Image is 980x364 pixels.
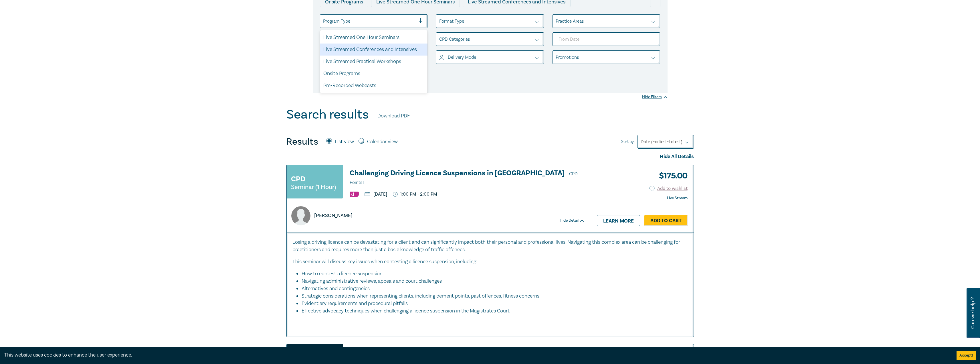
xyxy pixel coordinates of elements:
[655,169,688,182] h3: $ 175.00
[350,169,585,186] a: Challenging Driving Licence Suspensions in [GEOGRAPHIC_DATA] CPD Points1
[621,139,635,145] span: Sort by:
[393,192,437,197] p: 1:00 PM - 2:00 PM
[439,36,440,42] input: select
[367,138,398,145] label: Calendar view
[560,218,591,223] div: Hide Detail
[286,107,369,122] h1: Search results
[286,153,694,160] div: Hide All Details
[556,18,557,24] input: select
[597,215,640,226] a: Learn more
[291,206,310,225] img: A8UdDugLQf5CAAAAJXRFWHRkYXRlOmNyZWF0ZQAyMDIxLTA5LTMwVDA5OjEwOjA0KzAwOjAwJDk1UAAAACV0RVh0ZGF0ZTptb...
[291,174,305,184] h3: CPD
[320,32,428,44] div: Live Streamed One Hour Seminars
[644,215,688,226] a: Add to Cart
[4,351,948,359] div: This website uses cookies to enhance the user experience.
[302,300,682,307] li: Evidentiary requirements and procedural pitfalls
[957,351,976,360] button: Accept cookies
[286,136,318,147] h4: Results
[556,54,557,60] input: select
[302,292,682,300] li: Strategic considerations when representing clients, including demerit points, past offences, fitn...
[302,307,688,315] li: Effective advocacy techniques when challenging a licence suspension in the Magistrates Court
[292,258,688,265] p: This seminar will discuss key issues when contesting a licence suspension, including:
[641,139,642,145] input: Sort by
[439,54,440,60] input: select
[302,270,682,278] li: How to contest a licence suspension
[439,18,440,24] input: select
[642,94,668,100] div: Hide Filters
[650,185,688,192] button: Add to wishlist
[302,285,682,292] li: Alternatives and contingencies
[970,291,975,335] span: Can we help ?
[323,18,324,24] input: select
[350,192,359,197] img: Substantive Law
[377,112,410,120] a: Download PDF
[320,44,428,56] div: Live Streamed Conferences and Intensives
[548,10,600,21] div: National Programs
[302,278,682,285] li: Navigating administrative reviews, appeals and court challenges
[553,32,660,46] input: From Date
[482,10,545,21] div: 10 CPD Point Packages
[320,80,428,92] div: Pre-Recorded Webcasts
[320,10,411,21] div: Live Streamed Practical Workshops
[335,138,354,145] label: List view
[365,192,387,196] p: [DATE]
[413,10,479,21] div: Pre-Recorded Webcasts
[320,56,428,68] div: Live Streamed Practical Workshops
[350,169,585,186] h3: Challenging Driving Licence Suspensions in [GEOGRAPHIC_DATA]
[667,196,688,201] strong: Live Stream
[291,184,336,190] small: Seminar (1 Hour)
[314,212,353,219] p: [PERSON_NAME]
[320,68,428,80] div: Onsite Programs
[292,239,688,253] p: Losing a driving licence can be devastating for a client and can significantly impact both their ...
